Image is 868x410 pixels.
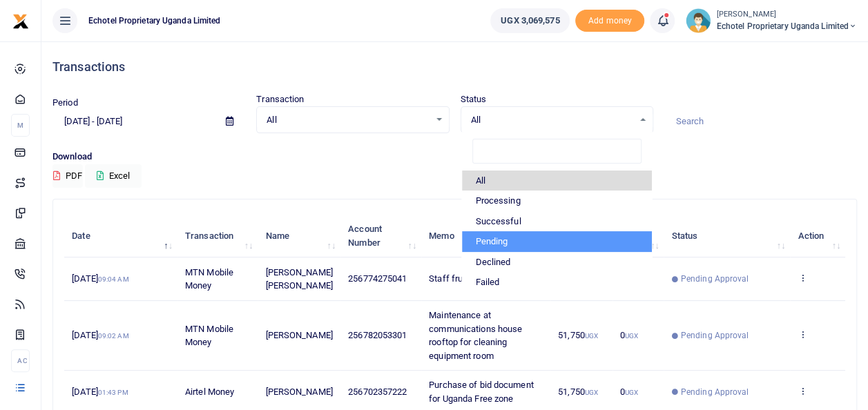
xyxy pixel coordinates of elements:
[790,215,845,257] th: Action: activate to sort column ascending
[681,273,749,285] span: Pending Approval
[83,14,226,27] span: Echotel Proprietary Uganda Limited
[686,8,711,33] img: profile-user
[348,387,407,397] span: 256702357222
[340,215,421,257] th: Account Number: activate to sort column ascending
[348,273,407,284] span: 256774275041
[558,330,598,340] span: 51,750
[185,387,234,397] span: Airtel Money
[620,387,638,397] span: 0
[664,110,857,133] input: Search
[185,324,233,348] span: MTN Mobile Money
[52,150,857,164] p: Download
[429,273,472,284] span: Staff fruits
[558,387,598,397] span: 51,750
[462,211,652,232] li: Successful
[575,10,644,32] span: Add money
[490,8,570,33] a: UGX 3,069,575
[429,310,522,361] span: Maintenance at communications house rooftop for cleaning equipment room
[265,387,332,397] span: [PERSON_NAME]
[625,389,638,396] small: UGX
[98,389,128,396] small: 01:43 PM
[461,92,487,106] label: Status
[429,380,533,404] span: Purchase of bid document for Uganda Free zone
[177,215,258,257] th: Transaction: activate to sort column ascending
[620,330,638,340] span: 0
[98,332,129,340] small: 09:02 AM
[72,387,128,397] span: [DATE]
[267,113,429,127] span: All
[485,8,575,33] li: Wallet ballance
[72,330,128,340] span: [DATE]
[471,113,633,127] span: All
[52,59,857,75] h4: Transactions
[575,10,644,32] li: Toup your wallet
[52,164,83,188] button: PDF
[462,272,652,293] li: Failed
[12,13,29,30] img: logo-small
[686,8,857,33] a: profile-user [PERSON_NAME] Echotel Proprietary Uganda Limited
[98,275,129,283] small: 09:04 AM
[462,191,652,211] li: Processing
[421,215,550,257] th: Memo: activate to sort column ascending
[625,332,638,340] small: UGX
[681,329,749,342] span: Pending Approval
[462,252,652,273] li: Declined
[64,215,177,257] th: Date: activate to sort column descending
[716,9,857,21] small: [PERSON_NAME]
[256,92,304,106] label: Transaction
[265,330,332,340] span: [PERSON_NAME]
[52,110,215,133] input: select period
[52,96,78,110] label: Period
[185,267,233,291] span: MTN Mobile Money
[716,20,857,32] span: Echotel Proprietary Uganda Limited
[348,330,407,340] span: 256782053301
[681,386,749,398] span: Pending Approval
[585,332,598,340] small: UGX
[462,231,652,252] li: Pending
[501,14,559,28] span: UGX 3,069,575
[575,14,644,25] a: Add money
[258,215,340,257] th: Name: activate to sort column ascending
[11,349,30,372] li: Ac
[85,164,142,188] button: Excel
[265,267,332,291] span: [PERSON_NAME] [PERSON_NAME]
[462,170,652,191] li: All
[72,273,128,284] span: [DATE]
[11,114,30,137] li: M
[664,215,790,257] th: Status: activate to sort column ascending
[12,15,29,26] a: logo-small logo-large logo-large
[585,389,598,396] small: UGX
